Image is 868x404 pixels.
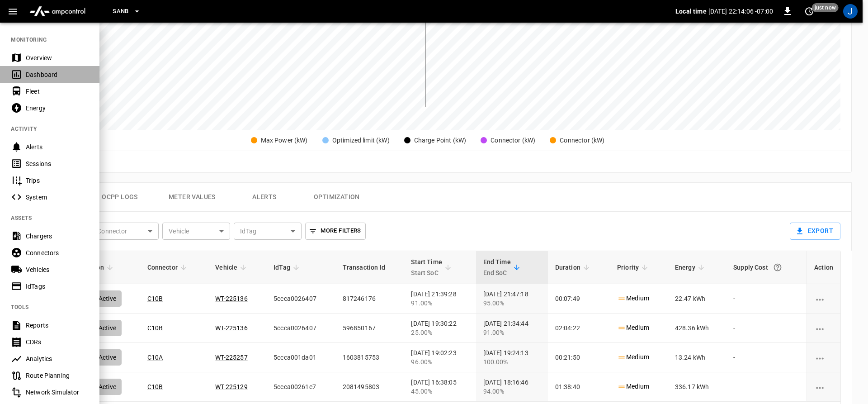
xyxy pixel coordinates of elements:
div: Route Planning [26,371,89,380]
div: Fleet [26,87,89,96]
img: ampcontrol.io logo [26,3,89,20]
div: Network Simulator [26,388,89,397]
div: System [26,193,89,202]
button: set refresh interval [802,4,816,19]
div: Energy [26,104,89,113]
div: Reports [26,321,89,330]
div: Chargers [26,232,89,241]
p: Local time [675,7,707,16]
div: Dashboard [26,70,89,79]
div: CDRs [26,337,89,347]
span: SanB [113,6,129,17]
div: Connectors [26,248,89,257]
span: just now [812,3,839,12]
div: Sessions [26,159,89,168]
div: Overview [26,53,89,62]
p: [DATE] 22:14:06 -07:00 [708,7,773,16]
div: Analytics [26,354,89,363]
div: Alerts [26,143,89,152]
div: IdTags [26,282,89,291]
div: profile-icon [843,4,858,19]
div: Trips [26,176,89,185]
div: Vehicles [26,265,89,274]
